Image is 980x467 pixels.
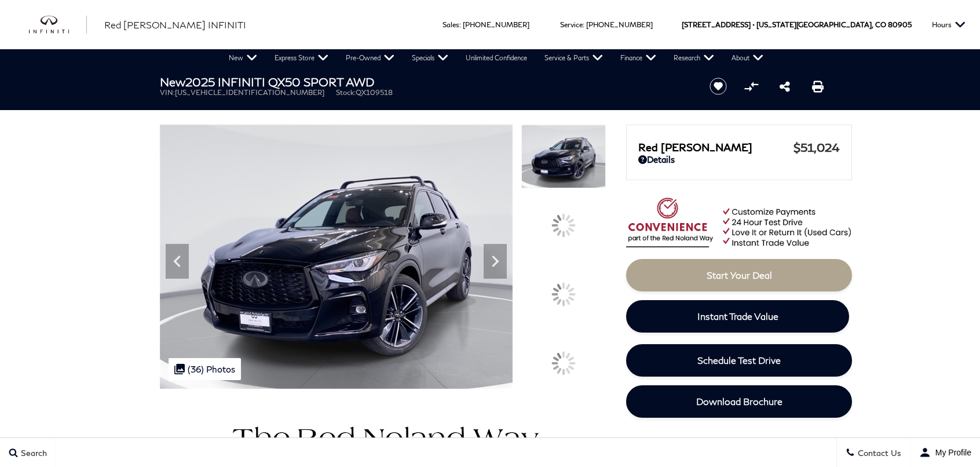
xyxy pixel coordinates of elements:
[665,49,723,67] a: Research
[612,49,665,67] a: Finance
[697,355,781,366] span: Schedule Test Drive
[583,20,584,29] span: :
[104,18,246,32] a: Red [PERSON_NAME] INFINITI
[104,19,246,30] span: Red [PERSON_NAME] INFINITI
[356,88,393,97] span: QX109518
[463,20,529,29] a: [PHONE_NUMBER]
[682,20,912,29] a: [STREET_ADDRESS] • [US_STATE][GEOGRAPHIC_DATA], CO 80905
[780,79,790,93] a: Share this New 2025 INFINITI QX50 SPORT AWD
[403,49,457,67] a: Specials
[536,49,612,67] a: Service & Parts
[337,49,403,67] a: Pre-Owned
[626,385,852,418] a: Download Brochure
[638,140,840,154] a: Red [PERSON_NAME] $51,024
[626,344,852,377] a: Schedule Test Drive
[638,154,840,165] a: Details
[743,78,760,95] button: Compare vehicle
[160,88,175,97] span: VIN:
[705,77,731,96] button: Save vehicle
[175,88,324,97] span: [US_VEHICLE_IDENTIFICATION_NUMBER]
[793,140,840,154] span: $51,024
[220,49,772,67] nav: Main Navigation
[910,438,980,467] button: user-profile-menu
[855,448,901,458] span: Contact Us
[18,448,47,458] span: Search
[723,49,772,67] a: About
[560,20,583,29] span: Service
[586,20,653,29] a: [PHONE_NUMBER]
[160,75,690,88] h1: 2025 INFINITI QX50 SPORT AWD
[521,125,606,188] img: New 2025 BLACK OBSIDIAN INFINITI SPORT AWD image 1
[697,311,778,322] span: Instant Trade Value
[696,396,782,407] span: Download Brochure
[169,358,241,380] div: (36) Photos
[266,49,337,67] a: Express Store
[160,125,513,389] img: New 2025 BLACK OBSIDIAN INFINITI SPORT AWD image 1
[638,141,793,154] span: Red [PERSON_NAME]
[626,300,849,333] a: Instant Trade Value
[443,20,459,29] span: Sales
[459,20,461,29] span: :
[812,79,824,93] a: Print this New 2025 INFINITI QX50 SPORT AWD
[160,75,185,89] strong: New
[931,448,971,457] span: My Profile
[336,88,356,97] span: Stock:
[626,259,852,291] a: Start Your Deal
[29,16,87,34] img: INFINITI
[220,49,266,67] a: New
[707,269,772,280] span: Start Your Deal
[29,16,87,34] a: infiniti
[457,49,536,67] a: Unlimited Confidence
